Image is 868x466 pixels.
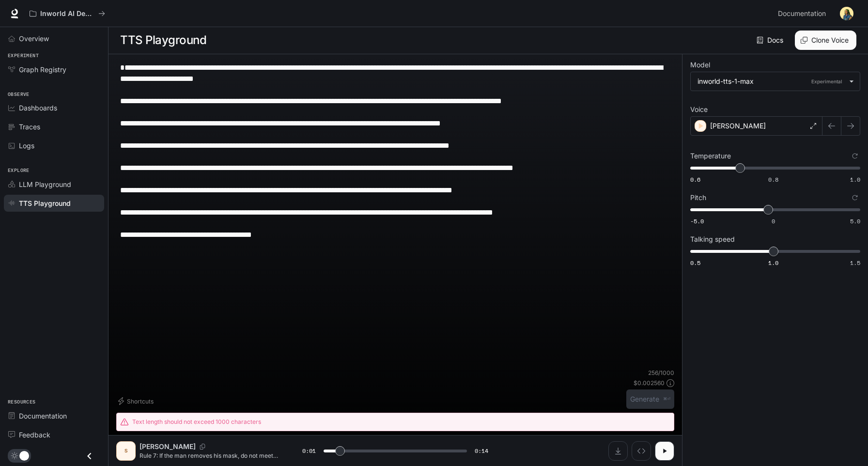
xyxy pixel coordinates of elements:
[774,4,833,23] a: Documentation
[120,31,206,50] h1: TTS Playground
[850,259,860,267] span: 1.5
[690,106,708,113] p: Voice
[632,441,651,461] button: Inspect
[648,369,674,377] p: 256 / 1000
[40,10,94,18] p: Inworld AI Demos
[778,8,826,20] span: Documentation
[768,259,778,267] span: 1.0
[850,192,860,203] button: Reset to default
[4,195,104,212] a: TTS Playground
[19,33,49,44] span: Overview
[78,446,100,466] button: Close drawer
[755,31,787,50] a: Docs
[19,198,71,208] span: TTS Playground
[850,217,860,225] span: 5.0
[691,72,860,91] div: inworld-tts-1-maxExperimental
[475,446,488,456] span: 0:14
[4,137,104,154] a: Logs
[809,77,844,86] p: Experimental
[132,417,261,427] span: Text length should not exceed 1000 characters
[4,426,104,443] a: Feedback
[690,236,735,243] p: Talking speed
[795,31,856,50] button: Clone Voice
[690,175,700,184] span: 0.6
[690,217,704,225] span: -5.0
[608,441,628,461] button: Download audio
[690,153,731,159] p: Temperature
[302,446,316,456] span: 0:01
[697,77,844,86] div: inworld-tts-1-max
[25,4,109,23] button: All workspaces
[19,430,50,440] span: Feedback
[772,217,775,225] span: 0
[4,30,104,47] a: Overview
[19,450,29,461] span: Dark mode toggle
[690,62,710,68] p: Model
[19,64,66,75] span: Graph Registry
[118,443,134,459] div: S
[850,151,860,161] button: Reset to default
[19,140,34,151] span: Logs
[4,176,104,193] a: LLM Playground
[850,175,860,184] span: 1.0
[690,259,700,267] span: 0.5
[690,194,706,201] p: Pitch
[139,442,196,451] p: [PERSON_NAME]
[4,118,104,135] a: Traces
[19,179,71,189] span: LLM Playground
[4,61,104,78] a: Graph Registry
[840,7,853,20] img: User avatar
[19,103,57,113] span: Dashboards
[139,451,279,460] p: Rule 7: If the man removes his mask, do not meet his eyes. His head is too large, his irises too ...
[116,393,157,409] button: Shortcuts
[768,175,778,184] span: 0.8
[837,4,856,23] button: User avatar
[196,444,209,450] button: Copy Voice ID
[710,121,766,131] p: [PERSON_NAME]
[634,379,665,387] p: $ 0.002560
[19,122,40,132] span: Traces
[4,99,104,116] a: Dashboards
[19,411,67,421] span: Documentation
[4,407,104,424] a: Documentation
